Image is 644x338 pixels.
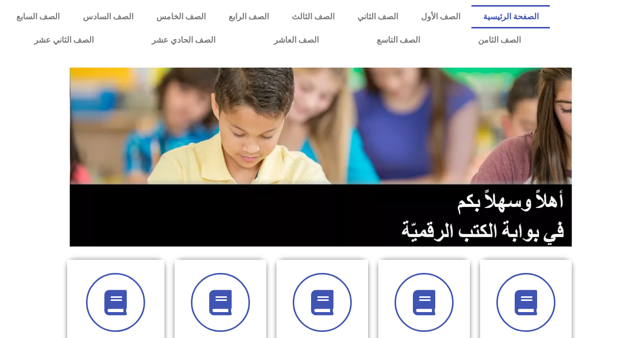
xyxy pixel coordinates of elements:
[346,5,409,28] a: الصف الثاني
[145,5,217,28] a: الصف الخامس
[71,5,145,28] a: الصف السادس
[217,5,280,28] a: الصف الرابع
[5,28,123,52] a: الصف الثاني عشر
[245,28,348,52] a: الصف العاشر
[280,5,346,28] a: الصف الثالث
[5,5,71,28] a: الصف السابع
[348,28,449,52] a: الصف التاسع
[409,5,471,28] a: الصف الأول
[471,5,550,28] a: الصفحة الرئيسية
[123,28,244,52] a: الصف الحادي عشر
[449,28,550,52] a: الصف الثامن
